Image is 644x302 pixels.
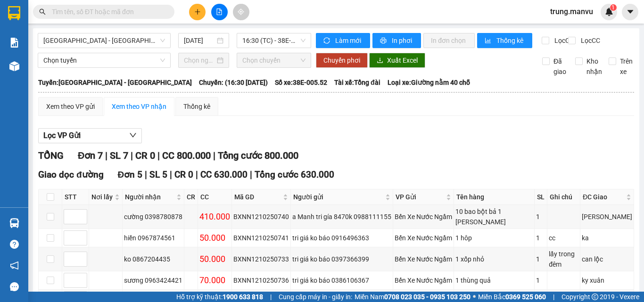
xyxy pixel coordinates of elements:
strong: 1900 633 818 [223,293,263,301]
span: question-circle [10,240,19,249]
span: SL 5 [149,169,167,180]
span: Nơi lấy [91,192,113,202]
div: Xem theo VP gửi [46,101,95,112]
span: Lọc VP Gửi [43,130,81,141]
span: download [377,57,383,65]
span: Hỗ trợ kỹ thuật: [176,292,263,302]
span: SL 7 [110,150,128,161]
span: plus [194,8,201,15]
span: Kho nhận [583,56,606,77]
span: Chọn chuyến [242,53,305,67]
div: 1 thùng quả [455,275,533,286]
span: Chuyến: (16:30 [DATE]) [199,77,268,88]
div: sương 0963424421 [124,275,182,286]
span: trung.manvu [543,6,601,17]
span: Tổng cước 800.000 [218,150,298,161]
span: printer [380,37,388,45]
span: Làm mới [335,35,363,46]
button: Lọc VP Gửi [38,128,142,143]
button: file-add [211,4,228,20]
td: BXNN1210250736 [232,271,291,290]
td: Bến Xe Nước Ngầm [393,271,454,290]
div: tri giá ko báo 0386106367 [292,275,391,286]
button: plus [189,4,206,20]
td: Bến Xe Nước Ngầm [393,247,454,271]
sup: 1 [610,4,617,11]
span: | [553,292,554,302]
div: 410.000 [199,210,230,223]
span: | [270,292,272,302]
span: message [10,282,19,291]
span: In phơi [392,35,413,46]
span: sync [323,37,331,45]
span: CC 630.000 [200,169,248,180]
span: Tổng cước 630.000 [255,169,334,180]
span: | [250,169,252,180]
div: a Manh tri gía 8470k 0988111155 [292,212,391,222]
th: SL [535,189,547,205]
span: Người nhận [125,192,174,202]
span: Lọc CR [551,35,575,46]
span: Người gửi [293,192,383,202]
span: ⚪️ [473,295,476,299]
div: cc [549,233,578,243]
button: bar-chartThống kê [477,33,532,48]
th: Ghi chú [547,189,580,205]
div: Bến Xe Nước Ngầm [395,275,452,286]
span: | [145,169,147,180]
div: ky xuân [582,275,632,286]
div: 10 bao bột bả 1 [PERSON_NAME] [455,206,533,227]
span: down [129,131,137,139]
span: search [39,8,46,15]
span: Lọc CC [577,35,602,46]
div: BXNN1210250733 [233,254,289,264]
strong: 0369 525 060 [505,293,546,301]
input: Tìm tên, số ĐT hoặc mã đơn [52,7,163,17]
button: Chuyển phơi [316,53,368,68]
span: Giao dọc đường [38,169,104,180]
span: | [213,150,215,161]
span: | [105,150,107,161]
span: Đã giao [550,56,570,77]
button: aim [233,4,249,20]
span: Đơn 7 [78,150,103,161]
div: hiền 0967874561 [124,233,182,243]
div: BXNN1210250741 [233,233,289,243]
span: copyright [592,294,598,300]
div: 1 [536,233,545,243]
span: Hà Nội - Kỳ Anh [43,33,165,48]
div: 1 [536,212,545,222]
div: tri giá ko báo 0397366399 [292,254,391,264]
div: Xem theo VP nhận [112,101,166,112]
span: caret-down [626,8,635,16]
b: Tuyến: [GEOGRAPHIC_DATA] - [GEOGRAPHIC_DATA] [38,79,192,86]
span: Loại xe: Giường nằm 40 chỗ [388,77,470,88]
button: downloadXuất Excel [369,53,425,68]
div: Bến Xe Nước Ngầm [395,254,452,264]
span: | [170,169,172,180]
img: logo-vxr [8,6,20,20]
span: Mã GD [234,192,281,202]
th: Tên hàng [454,189,535,205]
span: Cung cấp máy in - giấy in: [279,292,352,302]
span: Miền Bắc [478,292,546,302]
span: Số xe: 38E-005.52 [275,77,327,88]
span: notification [10,261,19,270]
div: 70.000 [199,274,230,287]
button: caret-down [622,4,638,20]
td: Bến Xe Nước Ngầm [393,205,454,229]
div: 1 xốp nhỏ [455,254,533,264]
span: CR 0 [135,150,155,161]
span: | [131,150,133,161]
div: Bến Xe Nước Ngầm [395,212,452,222]
span: Xuất Excel [387,55,418,65]
div: can lộc [582,254,632,264]
img: solution-icon [9,38,19,48]
span: Thống kê [496,35,525,46]
button: syncLàm mới [316,33,370,48]
input: 12/10/2025 [184,35,215,46]
span: Đơn 5 [118,169,143,180]
div: 1 hôp [455,233,533,243]
div: BXNN1210250736 [233,275,289,286]
th: CR [184,189,198,205]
